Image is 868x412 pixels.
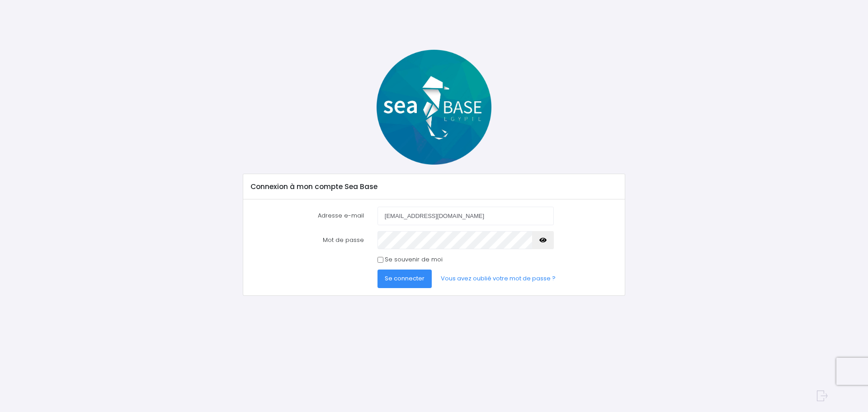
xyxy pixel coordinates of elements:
[244,207,371,225] label: Adresse e-mail
[244,231,371,249] label: Mot de passe
[385,255,443,264] label: Se souvenir de moi
[434,270,563,288] a: Vous avez oublié votre mot de passe ?
[385,274,425,283] span: Se connecter
[377,270,432,288] button: Se connecter
[243,174,624,199] div: Connexion à mon compte Sea Base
